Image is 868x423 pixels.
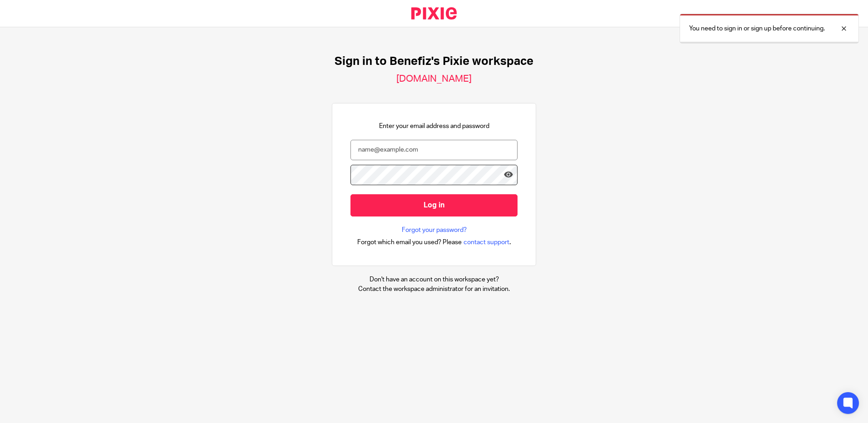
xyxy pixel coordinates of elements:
[357,238,462,247] span: Forgot which email you used? Please
[396,73,472,85] h2: [DOMAIN_NAME]
[350,140,518,160] input: name@example.com
[402,226,467,235] a: Forgot your password?
[379,122,489,131] p: Enter your email address and password
[464,238,509,247] span: contact support
[350,194,518,216] input: Log in
[335,54,533,69] h1: Sign in to Benefiz's Pixie workspace
[358,285,510,294] p: Contact the workspace administrator for an invitation.
[358,275,510,284] p: Don't have an account on this workspace yet?
[689,24,825,33] p: You need to sign in or sign up before continuing.
[357,237,511,247] div: .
